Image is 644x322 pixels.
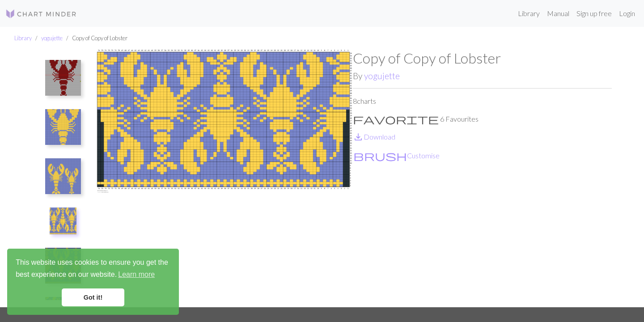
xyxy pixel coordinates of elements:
i: Favourite [353,114,439,124]
img: Actual Lobster Sleeve [94,50,353,307]
button: CustomiseCustomise [353,150,440,161]
span: brush [353,149,407,162]
a: Sign up free [573,4,615,22]
a: yogujette [41,34,63,42]
li: Copy of Copy of Lobster [63,34,127,42]
img: Lobster [45,60,81,96]
img: Actual Lobster Sleeve [50,208,76,234]
h2: By [353,71,612,81]
a: yogujette [364,71,400,81]
a: learn more about cookies [117,268,156,281]
a: dismiss cookie message [62,288,124,306]
a: DownloadDownload [353,132,395,141]
i: Customise [353,150,407,161]
a: Login [615,4,639,22]
i: Download [353,131,364,142]
h1: Copy of Copy of Lobster [353,50,612,67]
span: save_alt [353,131,364,143]
span: This website uses cookies to ensure you get the best experience on our website. [16,257,170,281]
a: Library [514,4,543,22]
img: Actual Body Chart [45,248,81,284]
div: cookieconsent [7,249,179,315]
img: Logo [5,8,77,19]
span: favorite [353,113,439,125]
a: Manual [543,4,573,22]
p: 8 charts [353,96,612,106]
img: Size Variations of Lobsters [45,158,81,194]
p: 6 Favourites [353,114,612,124]
a: Library [14,34,32,42]
img: Lobster Gauge [45,109,81,145]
